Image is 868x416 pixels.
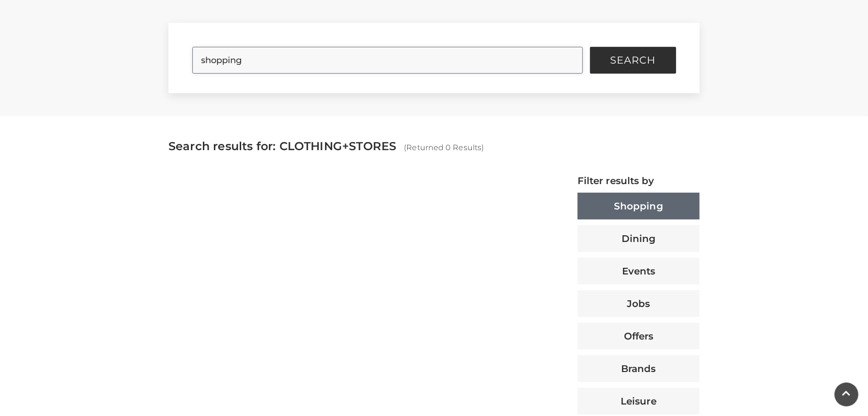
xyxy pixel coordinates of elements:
button: Search [590,47,676,74]
button: Events [578,258,700,285]
button: Offers [578,323,700,350]
button: Brands [578,355,700,382]
input: Search Site [192,47,583,74]
button: Dining [578,225,700,252]
button: Shopping [578,193,700,219]
h4: Filter results by [578,175,700,186]
button: Jobs [578,290,700,317]
span: (Returned 0 Results) [404,143,484,152]
button: Leisure [578,388,700,415]
span: Search results for: CLOTHING+STORES [168,139,396,153]
span: Search [610,55,656,65]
